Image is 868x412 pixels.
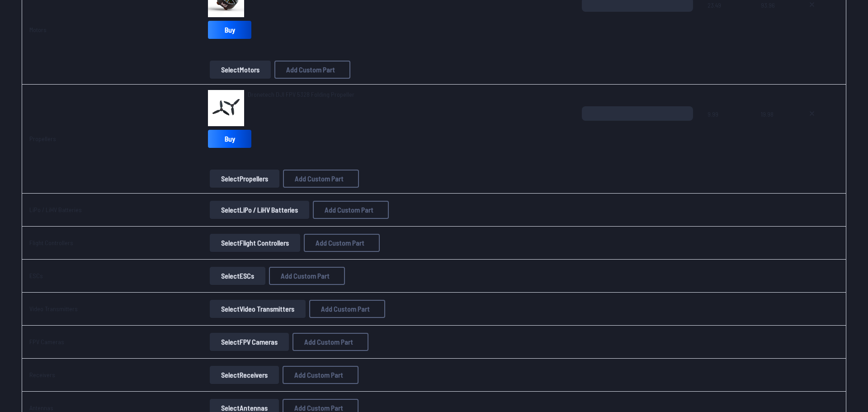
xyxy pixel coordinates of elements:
[210,234,300,252] button: SelectFlight Controllers
[208,130,251,148] a: Buy
[294,371,343,379] span: Add Custom Part
[294,404,343,412] span: Add Custom Part
[274,61,350,79] button: Add Custom Part
[29,206,82,213] a: LiPo / LiHV Batteries
[208,234,302,252] a: SelectFlight Controllers
[283,170,359,188] button: Add Custom Part
[29,272,43,279] a: ESCs
[248,90,354,98] span: Dronetech DJI FPV 5328 Folding Propeller
[286,66,335,73] span: Add Custom Part
[316,239,364,246] span: Add Custom Part
[210,300,306,318] button: SelectVideo Transmitters
[325,206,373,213] span: Add Custom Part
[29,239,73,246] a: Flight Controllers
[304,338,353,346] span: Add Custom Part
[208,201,311,219] a: SelectLiPo / LiHV Batteries
[210,61,271,79] button: SelectMotors
[761,106,787,150] span: 19.98
[208,170,281,188] a: SelectPropellers
[283,366,359,384] button: Add Custom Part
[29,26,47,33] a: Motors
[208,366,281,384] a: SelectReceivers
[269,267,345,285] button: Add Custom Part
[708,106,746,150] span: 9.99
[208,61,273,79] a: SelectMotors
[248,90,354,99] a: Dronetech DJI FPV 5328 Folding Propeller
[208,21,251,39] a: Buy
[309,300,385,318] button: Add Custom Part
[281,272,330,279] span: Add Custom Part
[29,305,78,313] a: Video Transmitters
[321,305,370,313] span: Add Custom Part
[313,201,389,219] button: Add Custom Part
[208,267,267,285] a: SelectESCs
[210,170,279,188] button: SelectPropellers
[292,333,368,351] button: Add Custom Part
[29,404,53,412] a: Antennas
[295,175,344,182] span: Add Custom Part
[208,333,291,351] a: SelectFPV Cameras
[29,371,55,379] a: Receivers
[29,338,64,346] a: FPV Cameras
[210,267,265,285] button: SelectESCs
[208,300,307,318] a: SelectVideo Transmitters
[208,90,244,126] img: image
[210,366,279,384] button: SelectReceivers
[304,234,380,252] button: Add Custom Part
[29,135,56,142] a: Propellers
[210,333,289,351] button: SelectFPV Cameras
[210,201,309,219] button: SelectLiPo / LiHV Batteries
